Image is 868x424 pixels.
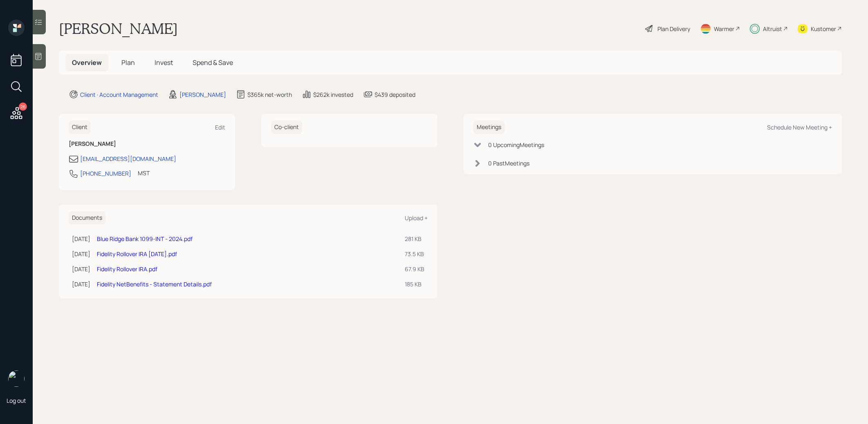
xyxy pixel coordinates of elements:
[72,265,90,273] div: [DATE]
[59,20,178,38] h1: [PERSON_NAME]
[405,214,428,222] div: Upload +
[97,250,177,258] a: Fidelity Rollover IRA [DATE].pdf
[405,280,424,288] div: 185 KB
[121,58,135,67] span: Plan
[72,250,90,258] div: [DATE]
[80,169,131,178] div: [PHONE_NUMBER]
[473,121,505,134] h6: Meetings
[763,25,782,33] div: Altruist
[247,90,292,99] div: $365k net-worth
[375,90,415,99] div: $439 deposited
[97,280,212,288] a: Fidelity NetBenefits - Statement Details.pdf
[215,123,225,131] div: Edit
[657,25,690,33] div: Plan Delivery
[405,265,424,273] div: 67.9 KB
[72,280,90,288] div: [DATE]
[7,397,26,404] div: Log out
[714,25,734,33] div: Warmer
[488,141,544,149] div: 0 Upcoming Meeting s
[80,154,176,163] div: [EMAIL_ADDRESS][DOMAIN_NAME]
[767,123,832,131] div: Schedule New Meeting +
[8,370,25,387] img: treva-nostdahl-headshot.png
[271,121,302,134] h6: Co-client
[811,25,836,33] div: Kustomer
[405,250,424,258] div: 73.5 KB
[72,58,102,67] span: Overview
[97,265,157,273] a: Fidelity Rollover IRA.pdf
[179,90,226,99] div: [PERSON_NAME]
[97,235,193,243] a: Blue Ridge Bank 1099-INT - 2024.pdf
[69,141,225,147] h6: [PERSON_NAME]
[69,211,105,225] h6: Documents
[193,58,233,67] span: Spend & Save
[488,159,529,167] div: 0 Past Meeting s
[138,169,150,177] div: MST
[313,90,353,99] div: $262k invested
[155,58,173,67] span: Invest
[72,234,90,243] div: [DATE]
[405,234,424,243] div: 281 KB
[19,103,27,111] div: 26
[69,121,91,134] h6: Client
[80,90,158,99] div: Client · Account Management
